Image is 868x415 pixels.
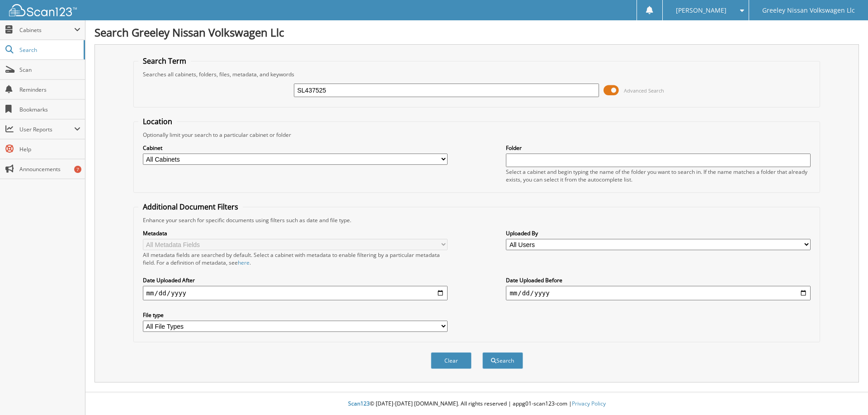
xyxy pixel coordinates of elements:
label: Folder [506,144,811,152]
label: Date Uploaded Before [506,276,811,284]
a: here [238,259,250,266]
label: File type [143,311,448,319]
div: All metadata fields are searched by default. Select a cabinet with metadata to enable filtering b... [143,251,448,266]
span: Help [19,145,80,153]
label: Metadata [143,229,448,237]
span: Announcements [19,165,80,173]
label: Cabinet [143,144,448,152]
span: User Reports [19,126,74,133]
span: Reminders [19,86,80,93]
span: Scan [19,66,80,74]
input: start [143,286,448,300]
h1: Search Greeley Nissan Volkswagen Llc [94,25,859,40]
div: Enhance your search for specific documents using filters such as date and file type. [138,216,816,224]
img: scan123-logo-white.svg [9,4,77,16]
span: Bookmarks [19,106,80,113]
span: Greeley Nissan Volkswagen Llc [762,8,855,13]
input: end [506,286,811,300]
label: Date Uploaded After [143,276,448,284]
span: Scan123 [348,400,370,407]
legend: Additional Document Filters [138,202,243,212]
legend: Search Term [138,56,191,66]
span: Advanced Search [624,87,664,94]
div: Searches all cabinets, folders, files, metadata, and keywords [138,70,816,78]
span: Cabinets [19,26,74,34]
a: Privacy Policy [572,400,606,407]
div: 7 [74,166,81,173]
span: Search [19,46,79,54]
button: Clear [431,352,472,369]
label: Uploaded By [506,229,811,237]
div: © [DATE]-[DATE] [DOMAIN_NAME]. All rights reserved | appg01-scan123-com | [85,393,868,415]
button: Search [482,352,523,369]
span: [PERSON_NAME] [676,8,726,13]
legend: Location [138,117,177,126]
iframe: Chat Widget [823,372,868,415]
div: Select a cabinet and begin typing the name of the folder you want to search in. If the name match... [506,168,811,183]
div: Optionally limit your search to a particular cabinet or folder [138,131,816,139]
